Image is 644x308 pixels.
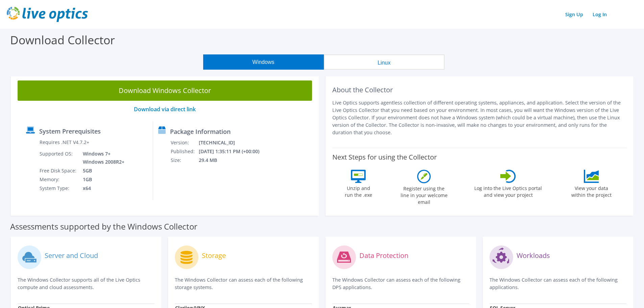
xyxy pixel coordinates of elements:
[198,147,268,156] td: [DATE] 1:35:11 PM (+00:00)
[40,139,89,146] label: Requires .NET V4.7.2+
[332,86,627,94] h2: About the Collector
[324,54,445,70] button: Linux
[562,9,587,19] a: Sign Up
[332,153,437,161] label: Next Steps for using the Collector
[78,175,126,184] td: 1GB
[45,252,98,259] label: Server and Cloud
[170,147,198,156] td: Published:
[170,128,231,135] label: Package Information
[203,54,324,70] button: Windows
[39,128,101,135] label: System Prerequisites
[39,184,78,193] td: System Type:
[170,138,198,147] td: Version:
[39,149,78,166] td: Supported OS:
[359,252,408,259] label: Data Protection
[39,175,78,184] td: Memory:
[134,105,196,113] a: Download via direct link
[399,183,449,206] label: Register using the line in your welcome email
[589,9,610,19] a: Log In
[10,32,115,48] label: Download Collector
[78,149,126,166] td: Windows 7+ Windows 2008R2+
[517,252,550,259] label: Workloads
[490,276,626,291] p: The Windows Collector can assess each of the following applications.
[18,276,154,291] p: The Windows Collector supports all of the Live Optics compute and cloud assessments.
[18,80,312,101] a: Download Windows Collector
[332,99,627,136] p: Live Optics supports agentless collection of different operating systems, appliances, and applica...
[343,183,374,198] label: Unzip and run the .exe
[332,276,469,291] p: The Windows Collector can assess each of the following DPS applications.
[474,183,542,198] label: Log into the Live Optics portal and view your project
[175,276,312,291] p: The Windows Collector can assess each of the following storage systems.
[198,156,268,165] td: 29.4 MB
[198,138,268,147] td: [TECHNICAL_ID]
[78,184,126,193] td: x64
[10,223,197,230] label: Assessments supported by the Windows Collector
[7,7,88,22] img: live_optics_svg.svg
[202,252,226,259] label: Storage
[567,183,616,198] label: View your data within the project
[170,156,198,165] td: Size:
[39,166,78,175] td: Free Disk Space:
[78,166,126,175] td: 5GB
